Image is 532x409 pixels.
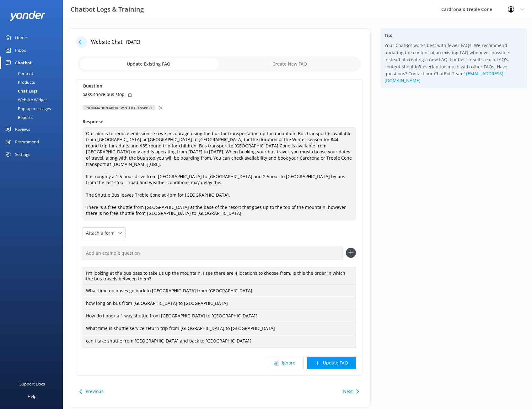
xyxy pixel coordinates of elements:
[86,230,118,236] span: Attach a form
[19,378,45,390] div: Support Docs
[15,123,30,135] div: Reviews
[4,113,63,122] a: Reports
[4,104,63,113] a: Pop-up messages
[384,32,523,39] h4: Tip:
[4,69,33,78] div: Content
[83,118,356,125] label: Response
[266,357,304,369] button: Ignore
[126,39,140,45] p: [DATE]
[83,322,356,335] div: What time is shuttle service return trip from [GEOGRAPHIC_DATA] to [GEOGRAPHIC_DATA]
[4,87,37,95] div: Chat Logs
[83,91,125,98] p: oaks shore bus stop
[384,42,523,84] p: Your ChatBot works best with fewer FAQs. We recommend updating the content of an existing FAQ whe...
[83,105,155,110] div: Information about winter Transport
[83,246,343,260] input: Add an example question
[83,335,356,348] div: can i take shuttle from [GEOGRAPHIC_DATA] and back to [GEOGRAPHIC_DATA]?
[83,284,356,298] div: What time do buses go back to [GEOGRAPHIC_DATA] from [GEOGRAPHIC_DATA]
[83,297,356,310] div: how long on bus from [GEOGRAPHIC_DATA] to [GEOGRAPHIC_DATA]
[15,31,27,44] div: Home
[4,95,63,104] a: Website Widget
[343,385,353,398] button: Next
[4,113,33,122] div: Reports
[4,95,47,104] div: Website Widget
[15,44,26,56] div: Inbox
[15,148,30,161] div: Settings
[15,135,39,148] div: Recommend
[4,104,51,113] div: Pop-up messages
[4,87,63,95] a: Chat Logs
[307,357,356,369] button: Update FAQ
[91,38,122,46] h4: Website Chat
[4,78,35,87] div: Products
[86,385,104,398] button: Previous
[83,82,356,89] label: Question
[83,127,356,220] textarea: Our aim is to reduce emissions, so we encourage using the bus for transportation up the mountain!...
[71,4,144,14] h3: Chatbot Logs & Training
[9,11,46,21] img: yonder-white-logo.png
[4,69,63,78] a: Content
[28,390,36,403] div: Help
[83,267,356,285] div: I'm looking at the bus pass to take us up the mountain. I see there are 4 locations to choose fro...
[83,310,356,323] div: How do I book a 1 way shuttle from [GEOGRAPHIC_DATA] to [GEOGRAPHIC_DATA]?
[15,56,32,69] div: Chatbot
[4,78,63,87] a: Products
